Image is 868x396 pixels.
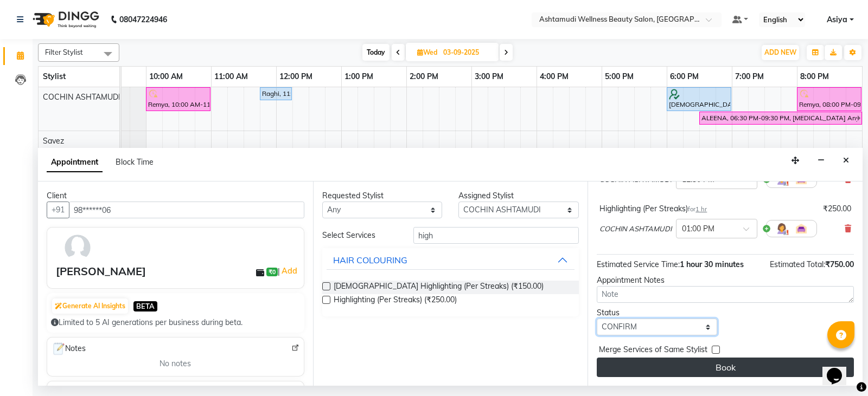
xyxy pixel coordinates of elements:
[69,202,304,218] input: Search by Name/Mobile/Email/Code
[668,89,730,109] div: [DEMOGRAPHIC_DATA], 06:00 PM-07:00 PM, Root Touch-Up ([MEDICAL_DATA] Free)
[407,69,441,85] a: 2:00 PM
[261,89,291,99] div: Raghi, 11:45 AM-12:15 PM, [PERSON_NAME]
[43,92,120,102] span: COCHIN ASHTAMUDI
[667,69,701,85] a: 6:00 PM
[28,4,102,35] img: logo
[43,72,66,81] span: Stylist
[277,69,315,85] a: 12:00 PM
[597,259,680,269] span: Estimated Service Time:
[732,69,767,85] a: 7:00 PM
[770,259,825,269] span: Estimated Total:
[266,268,278,276] span: ₹0
[680,259,744,269] span: 1 hour 30 minutes
[762,45,799,60] button: ADD NEW
[602,69,636,85] a: 5:00 PM
[342,69,376,85] a: 1:00 PM
[334,294,457,308] span: Highlighting (Per Streaks) (₹250.00)
[764,48,796,56] span: ADD NEW
[47,202,69,218] button: +91
[147,89,209,109] div: Remya, 10:00 AM-11:00 AM, Hair Spa
[280,264,299,277] a: Add
[322,190,443,202] div: Requested Stylist
[43,136,64,146] span: Savez
[472,69,506,85] a: 3:00 PM
[51,317,300,328] div: Limited to 5 AI generations per business during beta.
[599,344,707,358] span: Merge Services of Same Stylist
[314,230,405,241] div: Select Services
[159,358,191,369] span: No notes
[45,48,83,56] span: Filter Stylist
[458,190,579,202] div: Assigned Stylist
[47,190,304,202] div: Client
[212,69,251,85] a: 11:00 AM
[775,222,788,235] img: Hairdresser.png
[797,69,832,85] a: 8:00 PM
[52,342,86,356] span: Notes
[823,203,851,215] div: ₹250.00
[362,44,390,61] span: Today
[825,259,854,269] span: ₹750.00
[599,203,707,215] div: Highlighting (Per Streaks)
[56,263,146,280] div: [PERSON_NAME]
[827,14,847,25] span: Asiya
[838,152,854,169] button: Close
[116,157,154,167] span: Block Time
[599,224,672,235] span: COCHIN ASHTAMUDI
[798,89,860,109] div: Remya, 08:00 PM-09:00 PM, Hair Spa
[597,307,717,319] div: Status
[333,254,407,267] div: HAIR COLOURING
[47,153,103,172] span: Appointment
[597,275,854,286] div: Appointment Notes
[146,69,186,85] a: 10:00 AM
[327,250,575,270] button: HAIR COLOURING
[414,48,440,56] span: Wed
[62,232,93,263] img: avatar
[597,358,854,377] button: Book
[52,298,128,314] button: Generate AI Insights
[440,44,494,61] input: 2025-09-03
[334,281,544,294] span: [DEMOGRAPHIC_DATA] Highlighting (Per Streaks) (₹150.00)
[822,353,857,385] iframe: chat widget
[537,69,571,85] a: 4:00 PM
[119,4,167,35] b: 08047224946
[688,205,707,213] small: for
[795,222,808,235] img: Interior.png
[413,227,579,244] input: Search by service name
[700,113,857,123] div: ALEENA, 06:30 PM-09:30 PM, [MEDICAL_DATA] Any Length Offer
[695,205,707,213] span: 1 hr
[133,301,157,311] span: BETA
[278,264,299,277] span: |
